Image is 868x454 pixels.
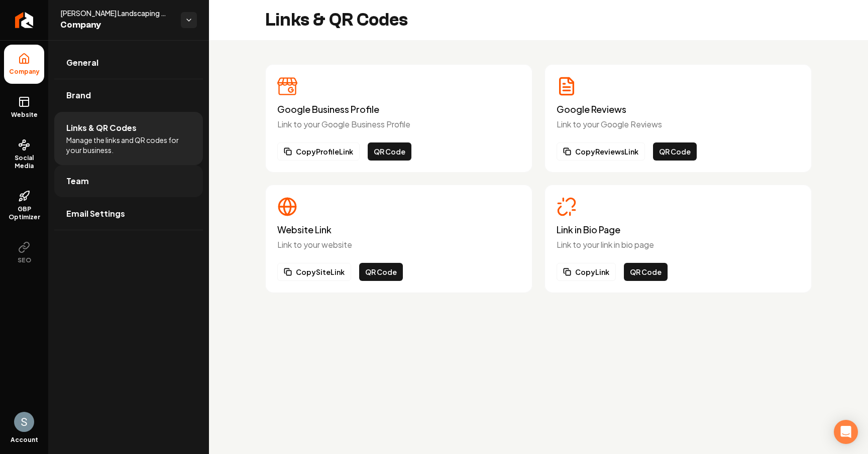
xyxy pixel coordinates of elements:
img: Rebolt Logo [15,12,34,28]
button: QR Code [368,142,411,161]
h2: Links & QR Codes [265,10,408,30]
p: Link to your link in bio page [557,239,800,251]
button: SEO [4,233,44,272]
h3: Link in Bio Page [557,225,800,235]
h3: Website Link [277,225,520,235]
button: QR Code [624,263,668,281]
h3: Google Business Profile [277,104,520,114]
span: General [66,57,98,69]
h3: Google Reviews [557,104,800,114]
button: QR Code [359,263,403,281]
div: Open Intercom Messenger [834,420,858,444]
button: CopyReviewsLink [557,142,645,161]
span: Brand [66,89,91,101]
span: Manage the links and QR codes for your business. [66,135,191,155]
span: Company [60,18,173,32]
a: GBP Optimizer [4,182,44,229]
p: Link to your website [277,239,520,251]
button: CopySiteLink [277,263,351,281]
a: Website [4,88,44,127]
span: Account [11,436,38,444]
span: Team [66,175,89,187]
button: Open user button [14,412,34,432]
img: Saygun Erkaraman [14,412,34,432]
p: Link to your Google Reviews [557,118,800,130]
button: QR Code [653,142,697,161]
span: Company [5,68,44,76]
button: CopyLink [557,263,616,281]
span: Website [7,111,42,119]
a: Email Settings [54,198,203,230]
a: Social Media [4,131,44,178]
a: Team [54,165,203,197]
span: GBP Optimizer [4,205,44,221]
button: CopyProfileLink [277,142,360,161]
span: Social Media [4,154,44,170]
a: Brand [54,79,203,111]
span: Email Settings [66,208,125,220]
span: [PERSON_NAME] Landscaping and Design [60,8,173,18]
p: Link to your Google Business Profile [277,118,520,130]
span: SEO [14,256,35,264]
span: Links & QR Codes [66,122,137,134]
a: General [54,47,203,79]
